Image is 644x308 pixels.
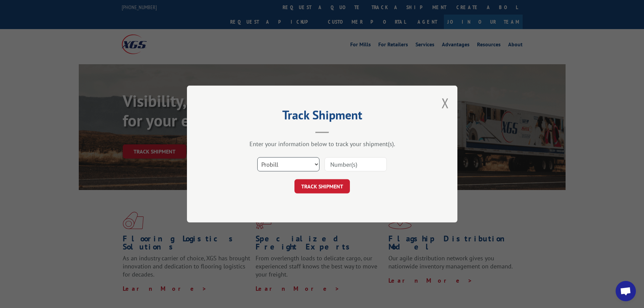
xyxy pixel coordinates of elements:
input: Number(s) [325,157,387,171]
button: TRACK SHIPMENT [294,179,350,193]
h2: Track Shipment [221,110,424,123]
button: Close modal [442,94,449,112]
div: Open chat [616,281,636,301]
div: Enter your information below to track your shipment(s). [221,140,424,148]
